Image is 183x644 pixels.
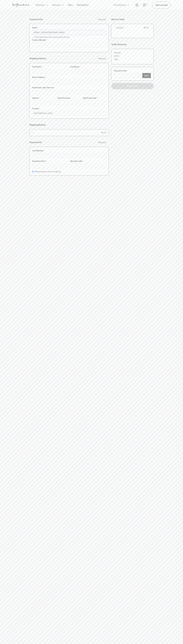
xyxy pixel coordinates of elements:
input: $0.00 [32,132,33,133]
img: arrow down [46,4,48,6]
div: The Science [113,4,126,6]
label: Country * [32,107,106,110]
a: Start consult [152,2,171,8]
input: Hear about discounts, new products & more [32,36,34,38]
img: Software Logo [12,3,29,7]
h4: Order Summary [111,43,127,46]
button: Apply Discount [142,73,151,78]
div: 0 [146,3,148,6]
h4: Payment Info [29,141,42,144]
label: Suburb * [32,97,55,99]
h4: Shipping Method [29,124,45,126]
label: Contact Number * [32,39,106,41]
div: Subtotal [114,52,121,54]
span: : [116,31,117,33]
label: Apartment, suite, floor etc. [32,87,106,89]
label: First Name * [32,66,68,68]
label: Billing address same as shipping [35,171,61,173]
div: $0.00 [101,132,106,134]
label: Expiration Date * [32,160,68,162]
div: * Required [97,141,106,144]
h4: Items in Order [111,18,125,21]
div: Total [114,58,118,61]
div: 1 [123,27,124,29]
a: Open cart [143,3,148,7]
h4: Shipping Address [29,57,46,60]
label: Discount Code [114,70,151,72]
div: Skincare [36,4,45,6]
img: arrow down [62,4,64,6]
label: State/Province [57,97,81,99]
img: arrow down [128,4,129,6]
label: Security Code * [70,160,106,162]
div: * Required [97,18,106,21]
div: Haircare [52,4,61,6]
label: Last Name * [70,66,106,68]
div: $0.00 [144,27,149,29]
div: $0.00 [114,55,119,57]
div: Quantity: [116,27,123,29]
label: Zip/Postal Code * [83,97,106,99]
div: * Required [97,58,106,60]
span: Hear about discounts, new products & more [35,36,70,38]
h4: Customer Info [29,18,43,21]
label: Street Address * [32,76,106,78]
label: Card Number * [32,150,106,152]
label: Email * [32,27,106,29]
